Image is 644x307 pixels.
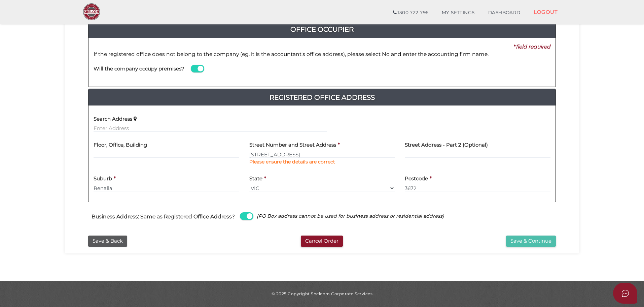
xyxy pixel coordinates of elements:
[94,116,132,122] h4: Search Address
[88,24,556,35] h4: Office Occupier
[386,6,435,20] a: 1300 722 796
[92,214,235,219] h4: : Same as Registered Office Address?
[92,213,138,220] u: Business Address
[613,283,637,304] button: Open asap
[249,142,336,148] h4: Street Number and Street Address
[88,92,556,103] a: Registered Office Address
[94,51,550,58] p: If the registered office does not belong to the company (eg. it is the accountant's office addres...
[94,142,147,148] h4: Floor, Office, Building
[257,213,444,219] i: (PO Box address cannot be used for business address or residential address)
[405,176,428,182] h4: Postcode
[405,184,550,192] input: Postcode must be exactly 4 digits
[94,125,327,132] input: Enter Address
[516,43,550,50] i: field required
[249,151,395,158] input: Enter Address
[134,116,137,122] i: Keep typing in your address(including suburb) until it appears
[405,142,488,148] h4: Street Address - Part 2 (Optional)
[481,6,527,20] a: DASHBOARD
[88,236,127,247] button: Save & Back
[94,66,184,72] h4: Will the company occupy premises?
[70,291,574,297] div: © 2025 Copyright Shelcom Corporate Services
[301,236,343,247] button: Cancel Order
[435,6,481,20] a: MY SETTINGS
[506,236,556,247] button: Save & Continue
[94,176,112,182] h4: Suburb
[527,5,564,19] a: LOGOUT
[249,176,262,182] h4: State
[249,159,335,165] b: Please ensure the details are correct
